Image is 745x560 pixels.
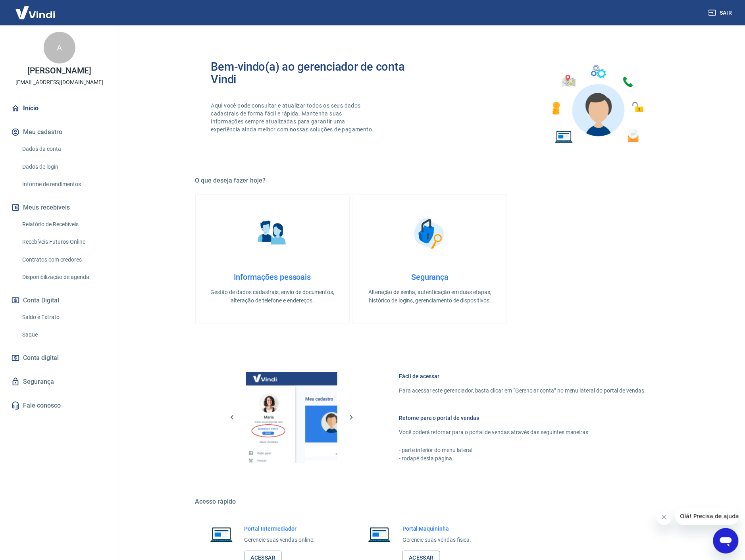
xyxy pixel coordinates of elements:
p: [PERSON_NAME] [27,67,91,75]
a: Fale conosco [10,397,109,414]
a: Informações pessoaisInformações pessoaisGestão de dados cadastrais, envio de documentos, alteraçã... [195,194,350,324]
a: Dados de login [19,159,109,175]
span: Conta digital [23,352,59,364]
p: Aqui você pode consultar e atualizar todos os seus dados cadastrais de forma fácil e rápida. Mant... [211,102,375,133]
p: Gerencie suas vendas online. [244,536,315,545]
img: Imagem de um notebook aberto [363,525,396,544]
img: Vindi [10,0,61,25]
a: Saque [19,327,109,343]
h5: O que deseja fazer hoje? [195,177,665,185]
h6: Retorne para o portal de vendas [399,414,646,422]
p: - parte inferior do menu lateral [399,446,646,454]
img: Segurança [410,214,450,253]
img: Imagem de um notebook aberto [205,525,238,544]
a: Contratos com credores [19,252,109,268]
h6: Fácil de acessar [399,372,646,380]
div: A [44,32,75,64]
a: SegurançaSegurançaAlteração de senha, autenticação em duas etapas, histórico de logins, gerenciam... [353,194,507,324]
h6: Portal Intermediador [244,525,315,533]
button: Sair [707,6,735,20]
a: Saldo e Extrato [19,309,109,325]
p: - rodapé desta página [399,454,646,463]
h6: Portal Maquininha [402,525,472,533]
button: Conta Digital [10,292,109,309]
p: Gerencie suas vendas física. [402,536,472,545]
h2: Bem-vindo(a) ao gerenciador de conta Vindi [211,60,430,86]
button: Meu cadastro [10,123,109,141]
h5: Acesso rápido [195,498,665,506]
a: Início [10,100,109,117]
img: Informações pessoais [252,214,292,253]
img: Imagem de um avatar masculino com diversos icones exemplificando as funcionalidades do gerenciado... [545,60,649,148]
a: Recebíveis Futuros Online [19,234,109,250]
a: Dados da conta [19,141,109,157]
iframe: Mensagem da empresa [676,508,739,525]
iframe: Fechar mensagem [656,509,672,525]
p: Gestão de dados cadastrais, envio de documentos, alteração de telefone e endereços. [208,288,337,305]
p: Para acessar este gerenciador, basta clicar em “Gerenciar conta” no menu lateral do portal de ven... [399,387,646,395]
button: Meus recebíveis [10,199,109,216]
a: Segurança [10,373,109,391]
iframe: Botão para abrir a janela de mensagens [713,528,739,554]
a: Disponibilização de agenda [19,269,109,285]
p: Alteração de senha, autenticação em duas etapas, histórico de logins, gerenciamento de dispositivos. [366,288,494,305]
p: Você poderá retornar para o portal de vendas através das seguintes maneiras: [399,428,646,437]
a: Relatório de Recebíveis [19,216,109,233]
img: Imagem da dashboard mostrando o botão de gerenciar conta na sidebar no lado esquerdo [246,372,337,463]
a: Informe de rendimentos [19,176,109,192]
p: [EMAIL_ADDRESS][DOMAIN_NAME] [15,78,103,87]
h4: Informações pessoais [208,272,337,282]
h4: Segurança [366,272,494,282]
a: Conta digital [10,349,109,367]
span: Olá! Precisa de ajuda? [5,6,67,12]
